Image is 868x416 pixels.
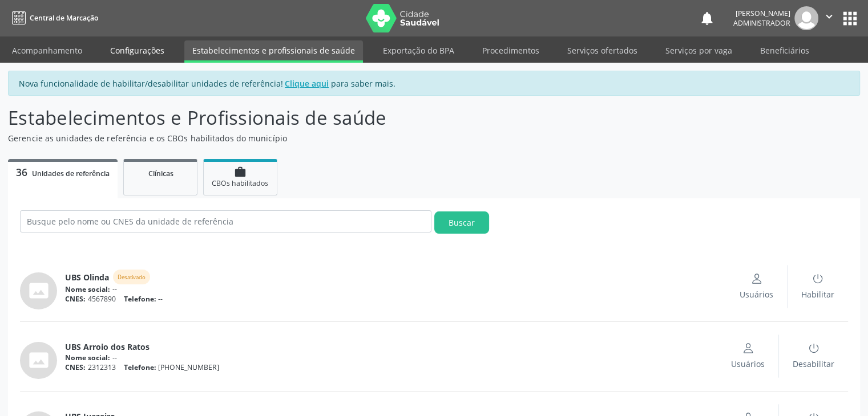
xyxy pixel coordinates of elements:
button: Buscar [434,211,489,234]
a: Serviços ofertados [559,40,645,60]
span: UBS Arroio dos Ratos [65,341,150,353]
input: Busque pelo nome ou CNES da unidade de referência [20,210,431,233]
span: Desabilitar [793,358,834,370]
button: notifications [699,10,715,26]
span: Nome social: [65,353,110,362]
img: img [794,6,818,30]
span: Clínicas [148,169,173,178]
button:  [818,6,840,30]
ion-icon: power outline [812,273,823,284]
div: 2312313 [PHONE_NUMBER] [65,362,717,372]
a: Clique aqui [283,78,331,89]
a: Exportação do BPA [375,40,462,60]
span: CBOs habilitados [212,178,268,188]
i: photo_size_select_actual [29,280,49,301]
div: 4567890 -- [65,294,726,304]
u: Clique aqui [285,78,329,89]
a: Serviços por vaga [657,40,740,60]
i: work [234,166,247,178]
span: Nome social: [65,284,110,294]
span: Central de Marcação [30,13,98,23]
span: CNES: [65,294,86,304]
i:  [823,10,835,23]
i: photo_size_select_actual [29,350,49,370]
small: Desativado [118,274,146,281]
span: Habilitar [801,288,834,300]
span: Telefone: [124,362,156,372]
ion-icon: power outline [808,342,819,354]
a: Acompanhamento [4,40,90,60]
a: Central de Marcação [8,9,98,27]
ion-icon: person outline [751,273,762,284]
div: -- [65,353,717,362]
a: Estabelecimentos e profissionais de saúde [184,40,363,63]
div: Nova funcionalidade de habilitar/desabilitar unidades de referência! para saber mais. [8,71,860,96]
span: UBS Olinda [65,271,109,283]
span: Telefone: [124,294,156,304]
div: -- [65,284,726,294]
span: Usuários [740,288,773,300]
p: Gerencie as unidades de referência e os CBOs habilitados do município [8,132,604,144]
span: Administrador [733,18,790,28]
ion-icon: person outline [742,342,754,354]
button: apps [840,9,860,28]
p: Estabelecimentos e Profissionais de saúde [8,104,604,132]
a: Procedimentos [474,40,547,60]
span: Usuários [731,358,765,370]
span: 36 [16,165,27,179]
a: Beneficiários [752,40,817,60]
span: Unidades de referência [32,169,110,178]
div: [PERSON_NAME] [733,9,790,18]
a: Configurações [102,40,172,60]
span: CNES: [65,362,86,372]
